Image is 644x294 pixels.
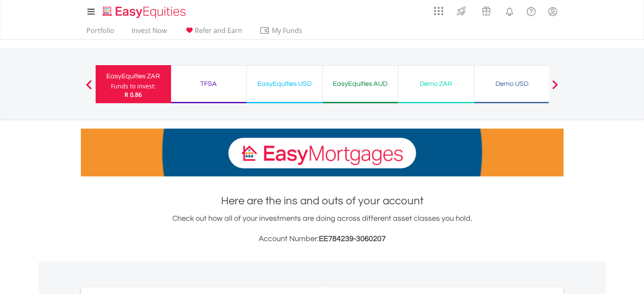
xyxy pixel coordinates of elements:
span: Refer and Earn [195,26,242,35]
span: EE784239-3060207 [319,235,386,243]
a: Home page [99,2,189,19]
a: Notifications [499,2,520,19]
img: thrive-v2.svg [454,4,468,18]
img: EasyEquities_Logo.png [101,5,189,19]
div: Funds to invest: [111,82,156,91]
a: FAQ's and Support [520,2,542,19]
button: Next [547,84,564,93]
div: Check out how all of your investments are doing across different asset classes you hold. [81,213,564,245]
a: Portfolio [83,26,118,39]
img: EasyMortage Promotion Banner [81,129,564,176]
h3: Account Number: [81,233,564,245]
a: Refer and Earn [181,26,246,39]
img: vouchers-v2.svg [479,4,493,18]
div: TFSA [176,78,241,90]
img: grid-menu-icon.svg [434,6,443,16]
div: EasyEquities ZAR [101,70,166,82]
div: EasyEquities AUD [328,78,393,90]
div: EasyEquities USD [252,78,317,90]
a: AppsGrid [428,2,449,16]
span: My Funds [260,25,315,36]
div: Demo ZAR [404,78,469,90]
span: R 0.86 [124,91,142,99]
a: Vouchers [474,2,499,18]
a: Invest Now [128,26,170,39]
div: Demo USD [479,78,544,90]
a: My Profile [542,2,564,21]
h1: Here are the ins and outs of your account [81,193,564,209]
button: Previous [80,84,97,93]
